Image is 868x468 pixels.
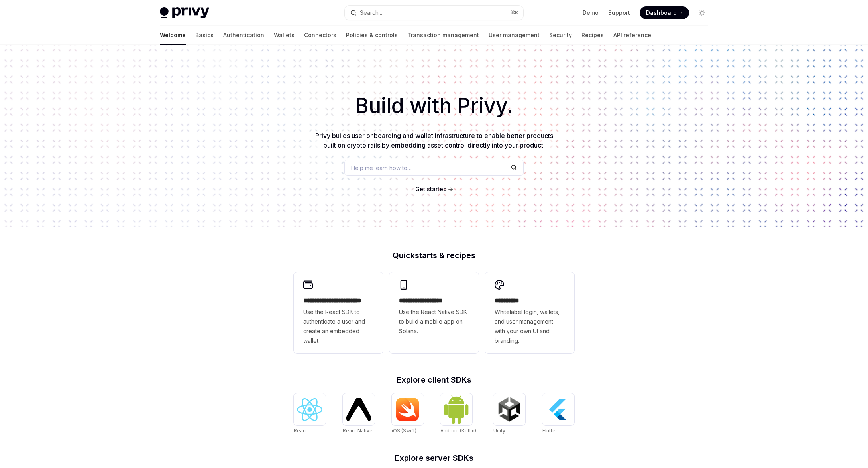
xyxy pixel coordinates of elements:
img: light logo [160,7,209,18]
a: FlutterFlutter [542,393,574,435]
a: Support [608,9,630,17]
span: iOS (Swift) [392,428,416,434]
a: **** **** **** ***Use the React Native SDK to build a mobile app on Solana. [389,272,479,353]
img: Flutter [546,397,571,422]
span: Android (Kotlin) [440,428,476,434]
a: Transaction management [407,26,479,45]
img: React Native [346,398,371,421]
span: Dashboard [646,9,677,17]
a: Get started [415,185,447,193]
a: ReactReact [294,393,326,435]
a: **** *****Whitelabel login, wallets, and user management with your own UI and branding. [485,272,574,353]
a: Security [549,26,572,45]
span: React Native [343,428,373,434]
img: React [297,398,322,421]
span: Whitelabel login, wallets, and user management with your own UI and branding. [495,307,565,346]
a: Wallets [274,26,295,45]
h2: Explore client SDKs [294,376,574,384]
a: Basics [195,26,214,45]
a: Welcome [160,26,186,45]
a: Dashboard [640,6,689,19]
a: API reference [613,26,651,45]
span: Help me learn how to… [351,164,412,172]
span: React [294,428,307,434]
span: Flutter [542,428,557,434]
a: UnityUnity [493,393,525,435]
span: Unity [493,428,505,434]
a: iOS (Swift)iOS (Swift) [392,393,424,435]
button: Open search [345,6,523,20]
span: Get started [415,186,447,192]
img: iOS (Swift) [395,397,420,421]
a: Policies & controls [346,26,398,45]
a: Android (Kotlin)Android (Kotlin) [440,393,476,435]
img: Android (Kotlin) [444,394,469,424]
span: Privy builds user onboarding and wallet infrastructure to enable better products built on crypto ... [315,132,553,149]
span: Use the React SDK to authenticate a user and create an embedded wallet. [303,307,373,346]
div: Search... [360,8,382,18]
h2: Quickstarts & recipes [294,251,574,259]
a: React NativeReact Native [343,393,375,435]
h1: Build with Privy. [13,90,855,121]
h2: Explore server SDKs [294,454,574,462]
span: Use the React Native SDK to build a mobile app on Solana. [399,307,469,336]
a: Authentication [223,26,264,45]
span: ⌘ K [510,10,518,16]
a: Recipes [581,26,604,45]
img: Unity [497,397,522,422]
a: Demo [583,9,599,17]
a: User management [489,26,540,45]
button: Toggle dark mode [695,6,708,19]
a: Connectors [304,26,336,45]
